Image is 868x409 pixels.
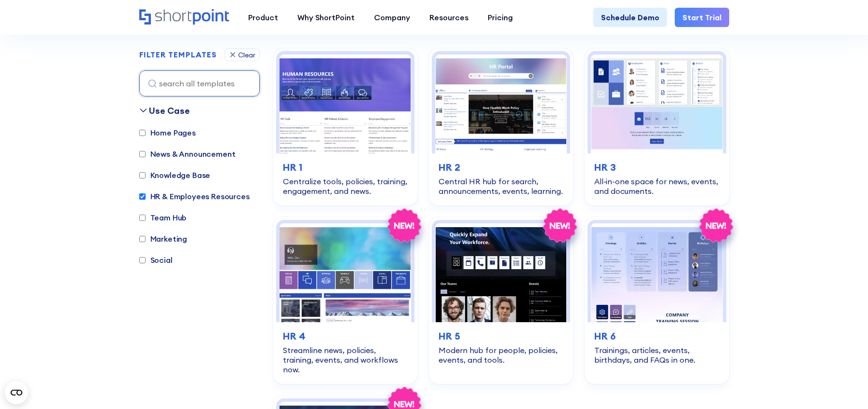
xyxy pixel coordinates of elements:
[675,8,729,27] a: Start Trial
[139,254,173,266] label: Social
[585,217,729,384] a: HR 6 – HR SharePoint Site Template: Trainings, articles, events, birthdays, and FAQs in one.HR 6T...
[139,151,146,157] input: News & Announcement
[593,8,667,27] a: Schedule Demo
[283,177,408,196] div: Centralize tools, policies, training, engagement, and news.
[238,52,255,58] div: Clear
[374,12,410,23] div: Company
[283,345,408,374] div: Streamline news, policies, training, events, and workflows now.
[594,160,719,175] h3: HR 3
[139,127,196,138] label: Home Pages
[488,12,513,23] div: Pricing
[139,233,187,245] label: Marketing
[429,48,573,205] a: HR 2 - HR Intranet Portal: Central HR hub for search, announcements, events, learning.HR 2Central...
[248,12,278,23] div: Product
[139,148,236,160] label: News & Announcement
[139,9,229,26] a: Home
[283,160,408,175] h3: HR 1
[139,191,250,202] label: HR & Employees Resources
[694,297,868,409] iframe: Chat Widget
[139,236,146,242] input: Marketing
[288,8,364,27] a: Why ShortPoint
[139,70,260,96] input: search all templates
[594,329,719,343] h3: HR 6
[439,160,563,175] h3: HR 2
[283,329,408,343] h3: HR 4
[280,55,411,153] img: HR 1 – Human Resources Template: Centralize tools, policies, training, engagement, and news.
[139,169,211,181] label: Knowledge Base
[139,215,146,221] input: Team Hub
[420,8,478,27] a: Resources
[239,8,288,27] a: Product
[297,12,355,23] div: Why ShortPoint
[5,381,28,404] button: Open CMP widget
[429,217,573,384] a: HR 5 – Human Resource Template: Modern hub for people, policies, events, and tools.HR 5Modern hub...
[429,12,468,23] div: Resources
[591,223,722,322] img: HR 6 – HR SharePoint Site Template: Trainings, articles, events, birthdays, and FAQs in one.
[273,217,417,384] a: HR 4 – SharePoint HR Intranet Template: Streamline news, policies, training, events, and workflow...
[594,177,719,196] div: All‑in‑one space for news, events, and documents.
[435,55,567,153] img: HR 2 - HR Intranet Portal: Central HR hub for search, announcements, events, learning.
[149,104,190,117] div: Use Case
[139,193,146,200] input: HR & Employees Resources
[478,8,522,27] a: Pricing
[439,177,563,196] div: Central HR hub for search, announcements, events, learning.
[585,48,729,205] a: HR 3 – HR Intranet Template: All‑in‑one space for news, events, and documents.HR 3All‑in‑one spac...
[280,223,411,322] img: HR 4 – SharePoint HR Intranet Template: Streamline news, policies, training, events, and workflow...
[273,48,417,205] a: HR 1 – Human Resources Template: Centralize tools, policies, training, engagement, and news.HR 1C...
[439,329,563,343] h3: HR 5
[139,172,146,178] input: Knowledge Base
[139,51,217,59] h2: FILTER TEMPLATES
[139,257,146,263] input: Social
[139,212,187,223] label: Team Hub
[439,345,563,365] div: Modern hub for people, policies, events, and tools.
[435,223,567,322] img: HR 5 – Human Resource Template: Modern hub for people, policies, events, and tools.
[594,345,719,365] div: Trainings, articles, events, birthdays, and FAQs in one.
[591,55,722,153] img: HR 3 – HR Intranet Template: All‑in‑one space for news, events, and documents.
[364,8,420,27] a: Company
[139,130,146,136] input: Home Pages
